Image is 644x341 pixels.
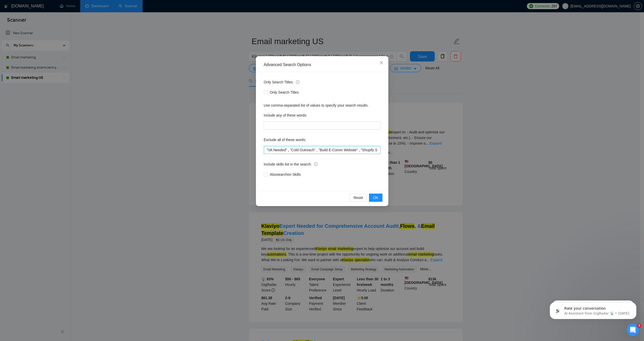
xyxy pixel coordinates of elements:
[369,194,382,202] button: OK
[264,62,380,68] div: Advanced Search Options
[379,61,383,65] span: close
[264,111,307,119] label: Include any of these words:
[542,292,644,327] iframe: Intercom notifications message
[637,324,641,328] span: 3
[373,195,378,200] span: OK
[354,195,363,200] span: Reset
[264,136,306,144] label: Exclude all of these words:
[375,56,388,70] button: Close
[350,194,367,202] button: Reset
[314,162,318,166] span: info-circle
[264,103,380,108] div: Use comma-separated list of values to specify your search results.
[627,324,639,336] iframe: Intercom live chat
[264,161,318,167] span: Include skills list in the search:
[268,90,301,95] span: Only Search Titles
[296,80,299,84] span: info-circle
[264,79,299,85] span: Only Search Titles:
[268,172,303,177] span: Also search on Skills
